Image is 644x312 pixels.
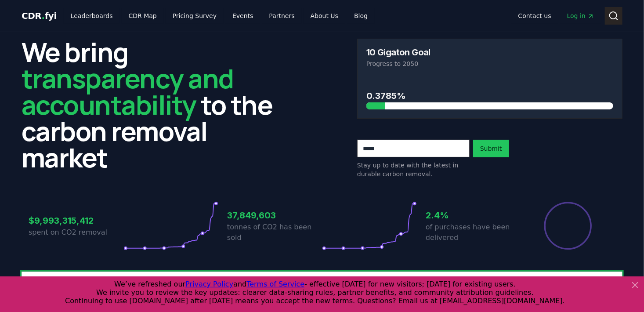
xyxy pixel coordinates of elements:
[225,8,260,24] a: Events
[64,8,120,24] a: Leaderboards
[22,60,234,123] span: transparency and accountability
[366,89,613,102] h3: 0.3785%
[29,227,123,238] p: spent on CO2 removal
[511,8,601,24] nav: Main
[426,209,521,222] h3: 2.4%
[560,8,601,24] a: Log in
[22,11,57,21] span: CDR fyi
[227,209,322,222] h3: 37,849,603
[366,48,431,57] h3: 10 Gigaton Goal
[426,222,521,243] p: of purchases have been delivered
[166,8,224,24] a: Pricing Survey
[543,201,593,250] div: Percentage of sales delivered
[42,11,45,21] span: .
[347,8,375,24] a: Blog
[511,8,558,24] a: Contact us
[122,8,164,24] a: CDR Map
[366,59,613,68] p: Progress to 2050
[567,11,594,20] span: Log in
[357,161,470,178] p: Stay up to date with the latest in durable carbon removal.
[227,222,322,243] p: tonnes of CO2 has been sold
[262,8,302,24] a: Partners
[22,10,57,22] a: CDR.fyi
[29,214,123,227] h3: $9,993,315,412
[22,39,287,171] h2: We bring to the carbon removal market
[304,8,345,24] a: About Us
[64,8,375,24] nav: Main
[473,140,509,157] button: Submit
